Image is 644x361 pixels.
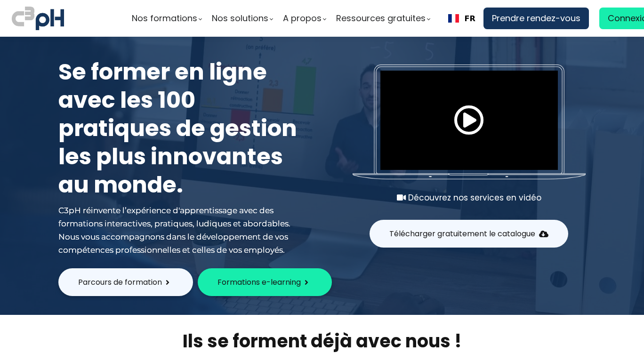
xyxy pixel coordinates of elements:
[47,329,597,353] h2: Ils se forment déjà avec nous !
[12,5,64,32] img: logo C3PH
[78,276,162,288] span: Parcours de formation
[483,8,589,29] a: Prendre rendez-vous
[212,11,268,25] span: Nos solutions
[448,14,459,23] img: Français flag
[58,204,303,257] div: C3pH réinvente l’expérience d'apprentissage avec des formations interactives, pratiques, ludiques...
[132,11,197,25] span: Nos formations
[217,276,301,288] span: Formations e-learning
[440,8,483,29] div: Language selected: Français
[370,220,568,248] button: Télécharger gratuitement le catalogue
[58,58,303,199] h1: Se former en ligne avec les 100 pratiques de gestion les plus innovantes au monde.
[440,8,483,29] div: Language Switcher
[389,228,535,240] span: Télécharger gratuitement le catalogue
[283,11,322,25] span: A propos
[353,191,586,204] div: Découvrez nos services en vidéo
[336,11,426,25] span: Ressources gratuites
[448,14,475,23] a: FR
[492,11,580,25] span: Prendre rendez-vous
[198,268,332,296] button: Formations e-learning
[58,268,193,296] button: Parcours de formation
